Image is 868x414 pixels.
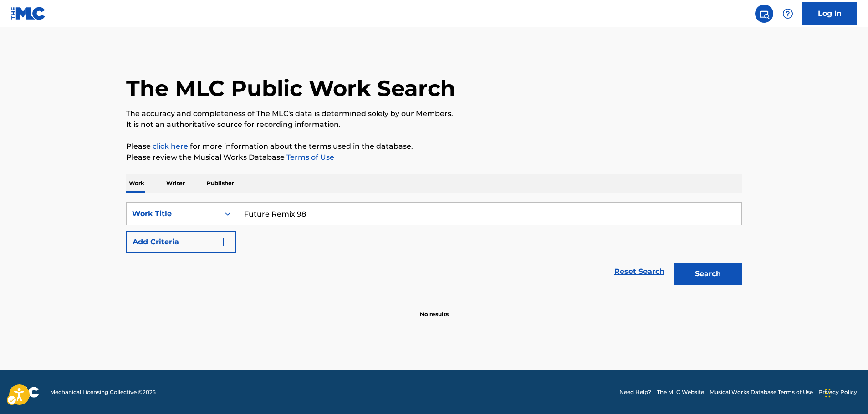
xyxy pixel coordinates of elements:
input: Search... [236,203,741,225]
img: search [759,8,770,19]
p: Writer [163,174,188,193]
p: No results [420,299,449,318]
div: Work Title [132,208,214,219]
button: Add Criteria [126,231,236,253]
a: Log In [802,2,857,25]
img: MLC Logo [11,7,46,20]
a: Need Help? [619,388,651,396]
div: Chat Widget [822,370,868,414]
img: help [782,8,793,19]
a: The MLC Website [657,388,704,396]
a: Musical Works Database Terms of Use [710,388,813,396]
p: Work [126,174,147,193]
p: It is not an authoritative source for recording information. [126,119,742,130]
img: 9d2ae6d4665cec9f34b9.svg [218,237,229,247]
a: click here [153,142,188,151]
p: Publisher [204,174,237,193]
a: Terms of Use [285,153,334,162]
span: Mechanical Licensing Collective © 2025 [50,388,156,396]
p: The accuracy and completeness of The MLC's data is determined solely by our Members. [126,108,742,119]
div: Drag [825,379,831,407]
p: Please review the Musical Works Database [126,152,742,163]
iframe: Hubspot Iframe [822,370,868,414]
a: Reset Search [610,262,669,282]
a: Privacy Policy [818,388,857,396]
h1: The MLC Public Work Search [126,75,455,102]
p: Please for more information about the terms used in the database. [126,141,742,152]
button: Search [674,263,742,285]
form: Search Form [126,202,742,290]
img: logo [11,387,39,398]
